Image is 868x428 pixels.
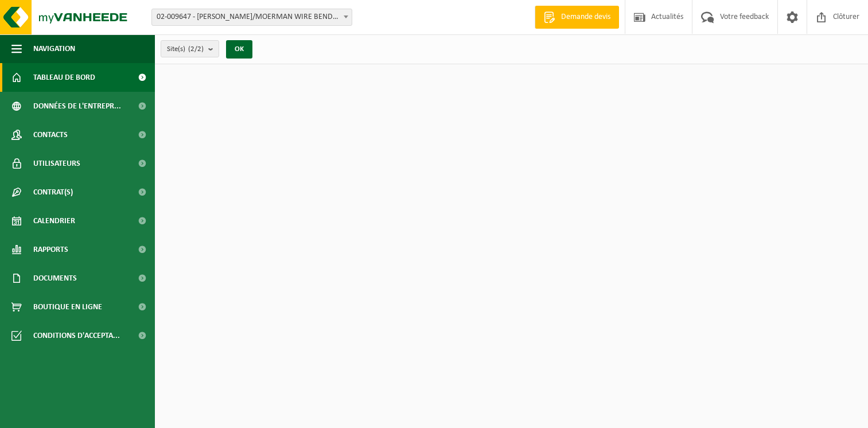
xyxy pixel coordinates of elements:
[33,92,121,120] span: Données de l'entrepr...
[152,9,352,25] span: 02-009647 - ROUSSEL/MOERMAN WIRE BENDING - MENEN
[33,235,68,264] span: Rapports
[33,149,80,178] span: Utilisateurs
[535,6,619,29] a: Demande devis
[33,264,77,293] span: Documents
[33,63,95,92] span: Tableau de bord
[151,9,352,26] span: 02-009647 - ROUSSEL/MOERMAN WIRE BENDING - MENEN
[188,45,204,53] count: (2/2)
[33,34,75,63] span: Navigation
[33,207,75,235] span: Calendrier
[33,178,73,207] span: Contrat(s)
[161,40,219,57] button: Site(s)(2/2)
[33,321,120,350] span: Conditions d'accepta...
[33,120,68,149] span: Contacts
[226,40,252,59] button: OK
[33,293,102,321] span: Boutique en ligne
[558,11,613,23] span: Demande devis
[167,41,204,58] span: Site(s)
